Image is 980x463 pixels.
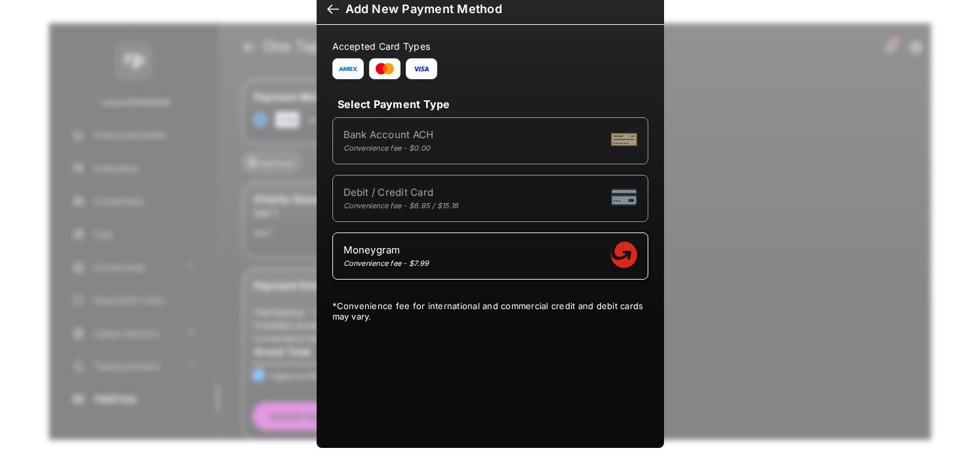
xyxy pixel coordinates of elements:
[345,2,502,16] div: Add New Payment Method
[343,259,429,268] div: Convenience fee - $7.99
[343,244,429,256] span: Moneygram
[343,201,459,210] div: Convenience fee - $6.95 / $15.18
[332,301,648,324] div: * Convenience fee for international and commercial credit and debit cards may vary.
[343,186,459,198] span: Debit / Credit Card
[343,143,434,153] div: Convenience fee - $0.00
[332,98,648,111] h4: Select Payment Type
[332,41,436,52] span: Accepted Card Types
[343,128,434,141] span: Bank Account ACH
